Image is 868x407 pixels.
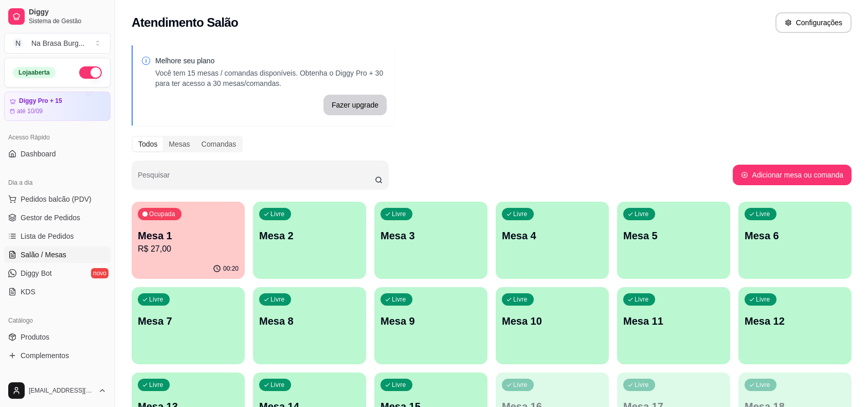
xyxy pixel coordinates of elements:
div: Loja aberta [13,67,56,78]
p: Mesa 12 [745,314,845,328]
p: Livre [270,210,285,218]
a: KDS [4,284,111,300]
span: Dashboard [21,149,56,159]
button: Alterar Status [79,66,102,79]
span: N [13,38,23,48]
div: Comandas [196,137,242,151]
button: LivreMesa 6 [738,202,852,279]
p: Ocupada [149,210,175,218]
p: 00:20 [223,264,239,273]
p: Mesa 2 [259,228,360,243]
button: LivreMesa 10 [496,287,609,364]
p: Livre [756,295,770,304]
button: LivreMesa 7 [132,287,245,364]
p: Melhore seu plano [155,56,387,66]
span: [EMAIL_ADDRESS][DOMAIN_NAME] [29,386,94,395]
span: Diggy [29,8,106,17]
span: Salão / Mesas [21,250,66,260]
p: Você tem 15 mesas / comandas disponíveis. Obtenha o Diggy Pro + 30 para ter acesso a 30 mesas/com... [155,68,387,89]
p: Mesa 1 [138,228,239,243]
p: Livre [756,381,770,389]
div: Catálogo [4,312,111,329]
p: Mesa 3 [381,228,481,243]
div: Na Brasa Burg ... [31,38,85,48]
span: Lista de Pedidos [21,231,74,241]
p: Livre [270,381,285,389]
p: Livre [270,295,285,304]
p: Livre [392,381,406,389]
span: Pedidos balcão (PDV) [21,194,92,204]
button: LivreMesa 11 [617,287,730,364]
div: Acesso Rápido [4,129,111,146]
a: Produtos [4,329,111,345]
p: Mesa 6 [745,228,845,243]
a: Diggy Pro + 15até 10/09 [4,92,111,121]
p: Livre [513,295,528,304]
p: Livre [635,295,649,304]
a: Dashboard [4,146,111,162]
p: Mesa 9 [381,314,481,328]
span: KDS [21,287,35,297]
button: LivreMesa 8 [253,287,366,364]
span: Sistema de Gestão [29,17,106,25]
span: Produtos [21,332,49,342]
button: Fazer upgrade [323,95,387,115]
span: Diggy Bot [21,268,52,278]
a: Complementos [4,347,111,364]
article: até 10/09 [17,107,43,115]
button: Adicionar mesa ou comanda [733,165,852,185]
div: Dia a dia [4,174,111,191]
p: Livre [149,295,164,304]
p: Livre [392,295,406,304]
p: Livre [513,210,528,218]
p: Mesa 8 [259,314,360,328]
div: Todos [133,137,163,151]
span: Complementos [21,350,69,361]
div: Mesas [163,137,195,151]
p: Mesa 10 [502,314,603,328]
p: Livre [513,381,528,389]
article: Diggy Pro + 15 [19,97,62,105]
a: Lista de Pedidos [4,228,111,244]
p: Mesa 7 [138,314,239,328]
p: Mesa 4 [502,228,603,243]
p: Livre [149,381,164,389]
p: Mesa 11 [623,314,724,328]
p: R$ 27,00 [138,243,239,255]
button: OcupadaMesa 1R$ 27,0000:20 [132,202,245,279]
p: Livre [635,381,649,389]
button: LivreMesa 4 [496,202,609,279]
a: Salão / Mesas [4,246,111,263]
button: Select a team [4,33,111,54]
button: Configurações [775,12,852,33]
a: Gestor de Pedidos [4,209,111,226]
p: Livre [756,210,770,218]
span: Gestor de Pedidos [21,213,80,223]
p: Mesa 5 [623,228,724,243]
button: LivreMesa 3 [374,202,487,279]
button: LivreMesa 12 [738,287,852,364]
a: Diggy Botnovo [4,265,111,281]
button: LivreMesa 2 [253,202,366,279]
p: Livre [635,210,649,218]
button: LivreMesa 9 [374,287,487,364]
button: LivreMesa 5 [617,202,730,279]
input: Pesquisar [138,174,375,184]
a: DiggySistema de Gestão [4,4,111,29]
button: Pedidos balcão (PDV) [4,191,111,207]
h2: Atendimento Salão [132,14,238,31]
button: [EMAIL_ADDRESS][DOMAIN_NAME] [4,378,111,403]
p: Livre [392,210,406,218]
